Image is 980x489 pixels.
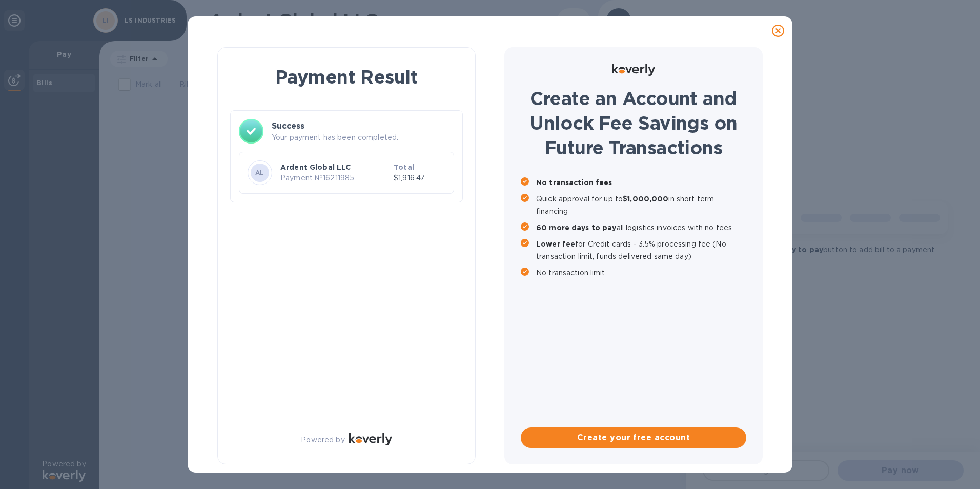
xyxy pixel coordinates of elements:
b: Total [394,163,414,171]
b: AL [255,169,264,176]
p: Payment № 16211985 [280,173,390,184]
p: Your payment has been completed. [272,132,454,143]
p: $1,916.47 [394,173,445,184]
b: $1,000,000 [623,195,668,203]
p: for Credit cards - 3.5% processing fee (No transaction limit, funds delivered same day) [536,238,746,262]
span: Create your free account [529,432,738,444]
p: Quick approval for up to in short term financing [536,193,746,217]
h3: Success [272,120,454,132]
p: Powered by [301,435,344,445]
img: Logo [349,433,392,445]
b: No transaction fees [536,178,612,187]
h1: Payment Result [234,64,459,90]
h1: Create an Account and Unlock Fee Savings on Future Transactions [521,86,746,160]
p: No transaction limit [536,267,746,279]
button: Create your free account [521,427,746,448]
p: Ardent Global LLC [280,162,390,172]
img: Logo [612,64,655,76]
b: Lower fee [536,240,575,248]
p: all logistics invoices with no fees [536,221,746,234]
b: 60 more days to pay [536,223,617,232]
